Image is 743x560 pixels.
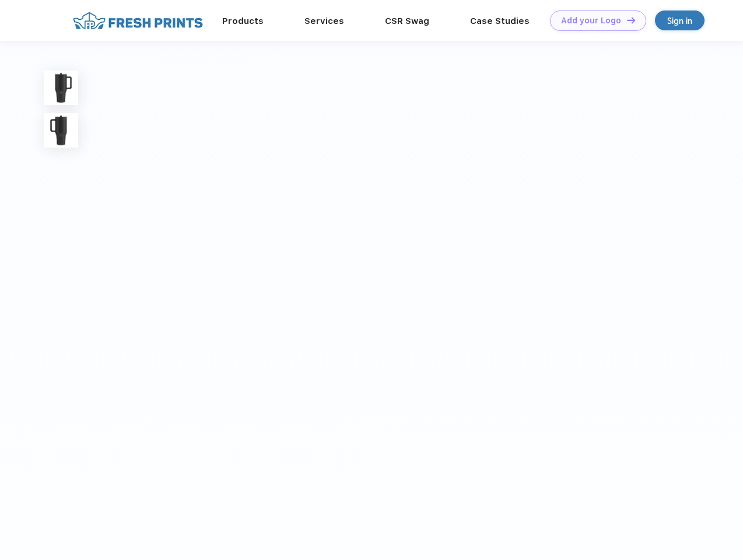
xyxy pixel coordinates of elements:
[627,17,635,23] img: DT
[222,16,264,26] a: Products
[44,71,78,105] img: func=resize&h=100
[561,16,621,26] div: Add your Logo
[655,10,705,30] a: Sign in
[44,113,78,148] img: func=resize&h=100
[69,10,206,31] img: fo%20logo%202.webp
[667,14,692,27] div: Sign in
